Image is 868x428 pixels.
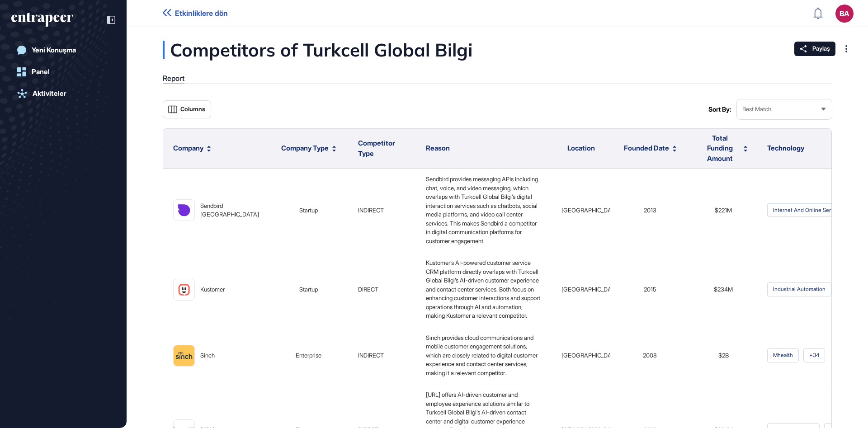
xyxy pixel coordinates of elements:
[358,286,378,293] span: DIRECT
[561,286,620,293] span: [GEOGRAPHIC_DATA]
[699,133,740,164] span: Total Funding Amount
[200,285,225,294] div: Kustomer
[174,200,194,221] img: Sendbird Korea-logo
[11,41,115,59] a: Yeni Konuşma
[281,143,336,154] button: Company Type
[180,106,205,113] span: Columns
[561,207,620,214] span: [GEOGRAPHIC_DATA]
[803,348,825,362] span: +34
[561,352,620,359] span: [GEOGRAPHIC_DATA]
[32,68,50,76] div: Panel
[358,207,384,214] span: INDIRECT
[33,89,66,98] div: Aktiviteler
[714,286,733,293] span: $234M
[358,139,395,158] span: Competitor Type
[715,207,732,214] span: $221M
[718,352,729,359] span: $2B
[299,207,318,214] span: startup
[299,286,318,293] span: startup
[644,286,656,293] span: 2015
[174,279,194,300] img: Kustomer-logo
[32,46,76,54] div: Yeni Konuşma
[708,106,731,113] span: Sort By:
[812,45,830,52] span: Paylaş
[200,202,259,219] div: Sendbird [GEOGRAPHIC_DATA]
[200,351,215,360] div: Sinch
[767,348,799,362] span: Mhealth
[742,106,771,113] span: Best Match
[426,144,450,152] span: Reason
[163,74,184,83] div: Report
[426,334,539,376] span: Sinch provides cloud communications and mobile customer engagement solutions, which are closely r...
[426,175,539,245] span: Sendbird provides messaging APIs including chat, voice, and video messaging, which overlaps with ...
[624,143,669,154] span: Founded Date
[567,144,595,152] span: Location
[643,352,657,359] span: 2008
[11,63,115,81] a: Panel
[163,9,228,18] a: Etkinliklere dön
[767,282,831,296] span: industrial automation
[281,143,329,154] span: Company Type
[173,143,203,154] span: Company
[11,13,73,27] div: entrapeer-logo
[699,133,747,164] button: Total Funding Amount
[173,143,211,154] button: Company
[644,207,656,214] span: 2013
[11,85,115,103] a: Aktiviteler
[174,345,194,366] img: Sinch-logo
[835,5,854,23] button: BA
[358,352,384,359] span: INDIRECT
[767,144,804,152] span: Technology
[624,143,676,154] button: Founded Date
[426,259,542,319] span: Kustomer’s AI-powered customer service CRM platform directly overlaps with Turkcell Global Bilgi’...
[175,9,228,18] span: Etkinliklere dön
[296,352,321,359] span: enterprise
[163,100,211,118] button: Columns
[163,41,563,59] div: Competitors of Turkcell Global Bilgi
